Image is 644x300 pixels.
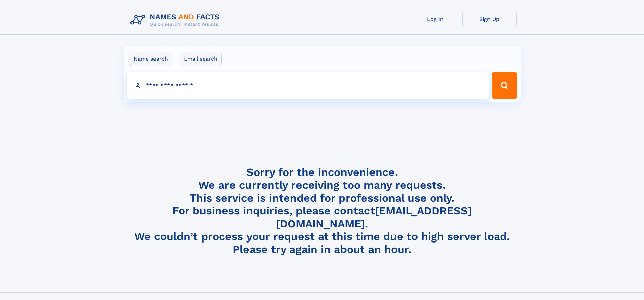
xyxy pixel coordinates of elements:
[128,11,225,29] img: Logo Names and Facts
[408,11,462,27] a: Log In
[127,72,489,99] input: search input
[492,72,517,99] button: Search Button
[276,204,472,230] a: [EMAIL_ADDRESS][DOMAIN_NAME]
[180,52,222,66] label: Email search
[462,11,517,27] a: Sign Up
[128,166,517,256] h4: Sorry for the inconvenience. We are currently receiving too many requests. This service is intend...
[129,52,172,66] label: Name search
